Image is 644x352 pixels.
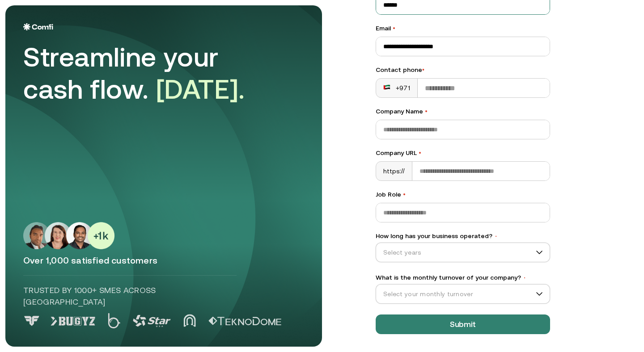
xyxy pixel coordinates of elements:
[133,315,171,327] img: Logo 3
[51,317,95,326] img: Logo 1
[108,313,120,328] img: Logo 2
[425,108,428,115] span: •
[23,23,53,30] img: Logo
[376,162,412,180] div: https://
[393,25,395,32] span: •
[403,191,406,198] span: •
[376,107,550,116] label: Company Name
[376,148,550,158] label: Company URL
[183,314,196,327] img: Logo 4
[23,255,304,266] p: Over 1,000 satisfied customers
[376,314,550,334] button: Submit
[23,285,237,308] p: Trusted by 1000+ SMEs across [GEOGRAPHIC_DATA]
[376,273,550,282] label: What is the monthly turnover of your company?
[494,233,498,239] span: •
[419,149,421,156] span: •
[523,275,526,281] span: •
[376,24,550,33] label: Email
[422,66,424,73] span: •
[208,317,281,326] img: Logo 5
[376,65,550,75] div: Contact phone
[376,190,550,199] label: Job Role
[383,84,410,92] div: +971
[23,316,40,326] img: Logo 0
[156,74,245,105] span: [DATE].
[376,231,550,241] label: How long has your business operated?
[23,41,274,105] div: Streamline your cash flow.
